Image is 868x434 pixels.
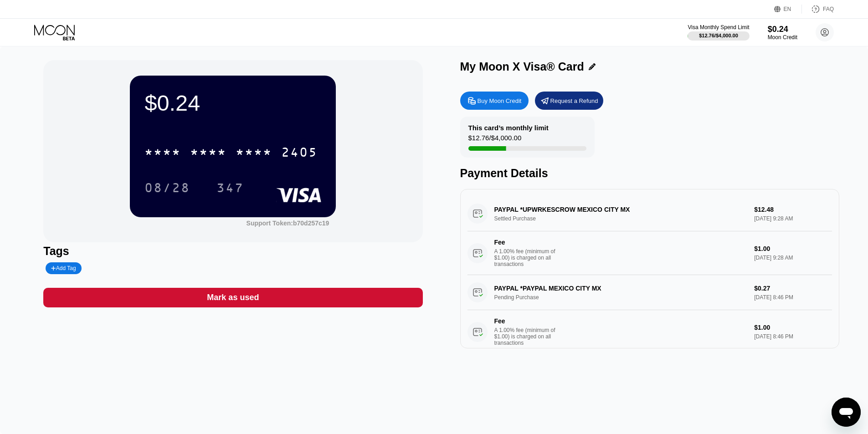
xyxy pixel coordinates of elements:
[281,146,318,161] div: 2405
[832,398,861,427] iframe: Button to launch messaging window
[460,167,839,180] div: Payment Details
[46,262,81,274] div: Add Tag
[494,317,558,325] div: Fee
[51,265,76,271] div: Add Tag
[478,97,522,105] div: Buy Moon Credit
[468,124,549,132] div: This card’s monthly limit
[688,24,749,31] div: Visa Monthly Spend Limit
[688,24,749,41] div: Visa Monthly Spend Limit$12.76/$4,000.00
[754,255,832,261] div: [DATE] 9:28 AM
[247,220,329,227] div: Support Token: b70d257c19
[467,310,832,354] div: FeeA 1.00% fee (minimum of $1.00) is charged on all transactions$1.00[DATE] 8:46 PM
[774,5,802,14] div: EN
[802,5,834,14] div: FAQ
[467,231,832,275] div: FeeA 1.00% fee (minimum of $1.00) is charged on all transactions$1.00[DATE] 9:28 AM
[754,324,832,331] div: $1.00
[210,176,251,199] div: 347
[768,25,797,34] div: $0.24
[460,60,584,73] div: My Moon X Visa® Card
[494,327,563,346] div: A 1.00% fee (minimum of $1.00) is charged on all transactions
[138,176,197,199] div: 08/28
[768,34,797,41] div: Moon Credit
[699,33,738,38] div: $12.76 / $4,000.00
[468,134,522,146] div: $12.76 / $4,000.00
[550,97,598,105] div: Request a Refund
[494,239,558,246] div: Fee
[768,25,797,41] div: $0.24Moon Credit
[43,288,422,307] div: Mark as used
[43,245,422,258] div: Tags
[535,92,603,110] div: Request a Refund
[247,220,329,227] div: Support Token:b70d257c19
[144,182,190,196] div: 08/28
[216,182,244,196] div: 347
[823,6,834,12] div: FAQ
[494,248,563,267] div: A 1.00% fee (minimum of $1.00) is charged on all transactions
[460,92,529,110] div: Buy Moon Credit
[754,245,832,252] div: $1.00
[207,292,259,303] div: Mark as used
[144,90,321,116] div: $0.24
[754,333,832,340] div: [DATE] 8:46 PM
[784,6,791,12] div: EN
